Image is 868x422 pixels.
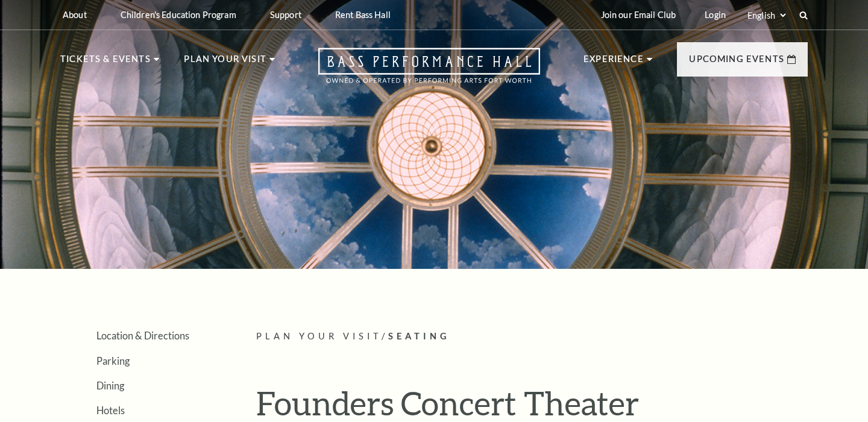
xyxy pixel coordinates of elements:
a: Location & Directions [96,330,189,341]
p: About [63,10,87,20]
select: Select: [745,10,788,21]
p: Rent Bass Hall [335,10,391,20]
span: Seating [388,331,450,341]
a: Hotels [96,405,125,416]
p: Experience [583,52,644,74]
p: Support [270,10,301,20]
p: Children's Education Program [121,10,236,20]
a: Dining [96,380,124,391]
a: Parking [96,355,130,367]
p: Upcoming Events [689,52,784,74]
p: Plan Your Visit [184,52,266,74]
p: / [256,329,808,344]
span: Plan Your Visit [256,331,382,341]
p: Tickets & Events [60,52,151,74]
